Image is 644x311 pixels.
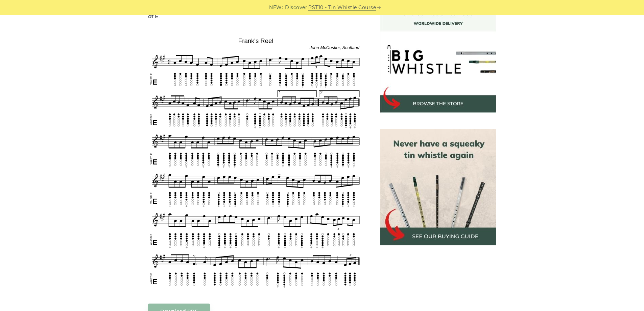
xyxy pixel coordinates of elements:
img: tin whistle buying guide [380,129,496,245]
img: Frank's Reel Tin Whistle Tabs & Sheet Music [148,35,364,290]
a: PST10 - Tin Whistle Course [308,4,376,12]
span: NEW: [269,4,283,12]
span: Discover [285,4,307,12]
